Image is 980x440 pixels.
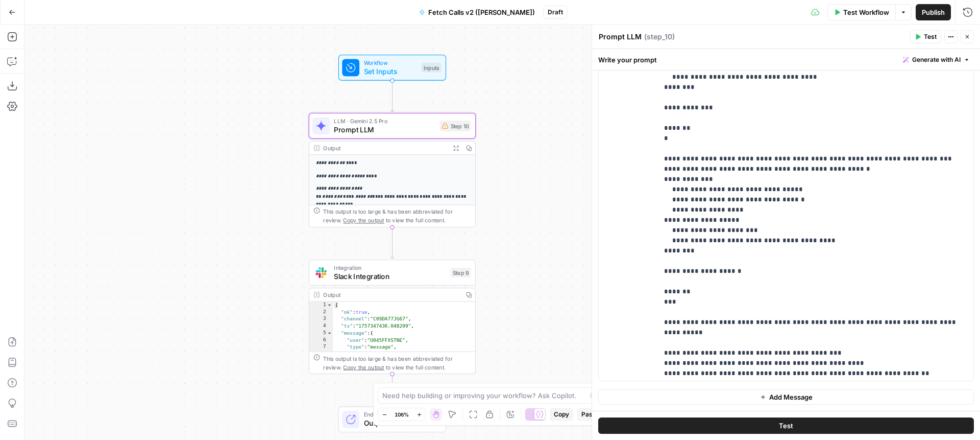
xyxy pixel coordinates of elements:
[916,4,951,20] button: Publish
[334,124,435,135] span: Prompt LLM
[592,49,980,70] div: Write your prompt
[323,354,471,372] div: This output is too large & has been abbreviated for review. to view the full content.
[316,267,327,278] img: Slack-mark-RGB.png
[364,418,437,429] span: Output
[827,4,895,20] button: Test Workflow
[644,32,675,42] span: ( step_10 )
[343,364,384,370] span: Copy the output
[309,55,476,81] div: WorkflowSet InputsInputs
[769,392,813,402] span: Add Message
[323,144,446,152] div: Output
[548,8,563,17] span: Draft
[843,7,889,17] span: Test Workflow
[364,66,418,77] span: Set Inputs
[598,418,974,434] button: Test
[390,81,394,112] g: Edge from start to step_10
[309,337,333,344] div: 6
[327,330,333,337] span: Toggle code folding, rows 5 through 12
[309,316,333,323] div: 3
[779,421,793,431] span: Test
[599,32,642,42] textarea: Prompt LLM
[323,207,471,225] div: This output is too large & has been abbreviated for review. to view the full content.
[598,389,974,405] button: Add Message
[309,309,333,316] div: 2
[439,121,471,131] div: Step 10
[309,260,476,374] div: IntegrationSlack IntegrationStep 9Output{ "ok":true, "channel":"C09DA77JG67", "ts":"1757347436.04...
[309,330,333,337] div: 5
[309,344,333,351] div: 7
[395,410,409,419] span: 106%
[323,290,459,299] div: Output
[924,32,937,41] span: Test
[364,58,418,67] span: Workflow
[554,410,569,419] span: Copy
[309,302,333,309] div: 1
[451,268,471,277] div: Step 9
[343,217,384,224] span: Copy the output
[577,408,602,421] button: Paste
[413,4,541,20] button: Fetch Calls v2 ([PERSON_NAME])
[912,55,961,64] span: Generate with AI
[309,406,476,432] div: EndOutput
[910,30,941,43] button: Test
[309,351,333,358] div: 8
[327,302,333,309] span: Toggle code folding, rows 1 through 13
[334,264,446,272] span: Integration
[428,7,535,17] span: Fetch Calls v2 ([PERSON_NAME])
[309,323,333,330] div: 4
[390,227,394,259] g: Edge from step_10 to step_9
[334,271,446,282] span: Slack Integration
[581,410,598,419] span: Paste
[364,410,437,419] span: End
[334,117,435,125] span: LLM · Gemini 2.5 Pro
[422,63,442,73] div: Inputs
[899,53,974,66] button: Generate with AI
[550,408,573,421] button: Copy
[922,7,945,17] span: Publish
